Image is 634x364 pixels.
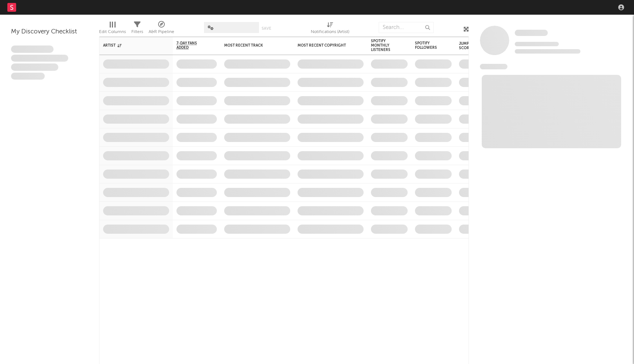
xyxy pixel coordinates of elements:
div: Edit Columns [99,28,126,36]
span: News Feed [480,64,507,69]
span: Some Artist [515,30,548,36]
div: Filters [131,18,143,40]
div: Artist [103,43,158,48]
div: A&R Pipeline [149,28,174,36]
div: Jump Score [459,41,477,50]
div: Filters [131,28,143,36]
span: Aliquam viverra [11,73,45,80]
div: Notifications (Artist) [311,28,349,36]
span: 7-Day Fans Added [176,41,206,50]
div: My Discovery Checklist [11,28,88,36]
input: Search... [379,22,434,33]
a: Some Artist [515,29,548,37]
div: Most Recent Copyright [298,43,353,48]
div: A&R Pipeline [149,18,174,40]
div: Spotify Monthly Listeners [371,39,397,52]
div: Most Recent Track [224,43,279,48]
span: Lorem ipsum dolor [11,45,54,53]
span: Integer aliquet in purus et [11,55,68,62]
div: Spotify Followers [415,41,441,50]
span: Tracking Since: [DATE] [515,42,559,46]
div: Edit Columns [99,18,126,40]
span: 0 fans last week [515,49,580,54]
span: Praesent ac interdum [11,63,58,71]
div: Notifications (Artist) [311,18,349,40]
button: Save [262,26,271,30]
